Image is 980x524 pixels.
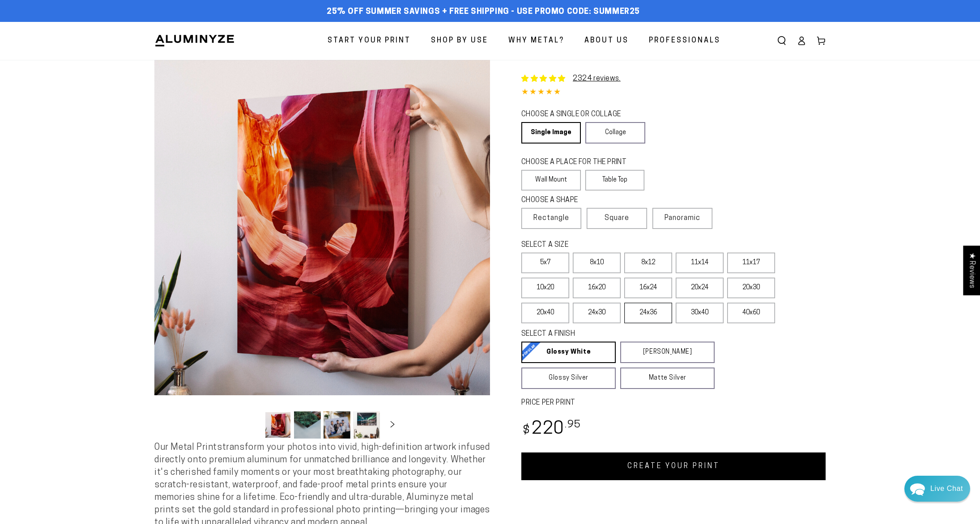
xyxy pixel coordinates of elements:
img: Aluminyze [154,34,235,47]
button: Slide right [383,415,402,435]
button: Load image 2 in gallery view [294,411,321,439]
button: Load image 4 in gallery view [353,411,380,439]
span: $ [523,425,530,437]
button: Slide left [242,415,262,435]
div: Contact Us Directly [930,476,963,502]
span: Square [605,213,629,224]
label: 20x40 [521,303,569,323]
a: Professionals [642,29,727,53]
a: 2324 reviews. [521,73,621,84]
label: 8x12 [624,253,672,273]
legend: CHOOSE A PLACE FOR THE PRINT [521,157,636,168]
label: 40x60 [727,303,775,323]
label: 30x40 [676,303,724,323]
a: Glossy Silver [521,368,616,389]
legend: SELECT A SIZE [521,240,700,250]
button: Load image 3 in gallery view [324,411,350,439]
span: About Us [584,34,629,47]
span: Professionals [649,34,720,47]
label: 24x30 [573,303,621,323]
label: 20x30 [727,278,775,298]
button: Load image 1 in gallery view [264,411,291,439]
label: Table Top [585,170,645,190]
legend: CHOOSE A SHAPE [521,195,638,206]
a: Glossy White [521,342,616,363]
label: 8x10 [573,253,621,273]
label: 11x17 [727,253,775,273]
sup: .95 [565,420,581,430]
a: CREATE YOUR PRINT [521,452,826,480]
a: [PERSON_NAME] [620,342,715,363]
media-gallery: Gallery Viewer [154,60,490,441]
a: 2324 reviews. [573,75,621,82]
span: Rectangle [533,213,569,224]
span: Shop By Use [431,34,488,47]
a: Collage [585,122,645,144]
a: About Us [578,29,635,53]
label: 24x36 [624,303,672,323]
span: Why Metal? [508,34,564,47]
span: Start Your Print [328,34,411,47]
label: 10x20 [521,278,569,298]
a: Shop By Use [424,29,495,53]
label: 11x14 [676,253,724,273]
div: Click to open Judge.me floating reviews tab [963,245,980,295]
legend: SELECT A FINISH [521,329,693,339]
label: 16x24 [624,278,672,298]
bdi: 220 [521,421,581,438]
a: Single Image [521,122,581,144]
summary: Search our site [772,31,792,51]
span: Panoramic [665,215,700,222]
label: 16x20 [573,278,621,298]
div: Chat widget toggle [904,476,970,502]
label: PRICE PER PRINT [521,398,826,408]
label: 20x24 [676,278,724,298]
a: Matte Silver [620,368,715,389]
a: Why Metal? [502,29,571,53]
label: Wall Mount [521,170,581,190]
label: 5x7 [521,253,569,273]
div: 4.85 out of 5.0 stars [521,86,826,99]
a: Start Your Print [321,29,418,53]
span: 25% off Summer Savings + Free Shipping - Use Promo Code: SUMMER25 [327,7,640,17]
legend: CHOOSE A SINGLE OR COLLAGE [521,110,637,120]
